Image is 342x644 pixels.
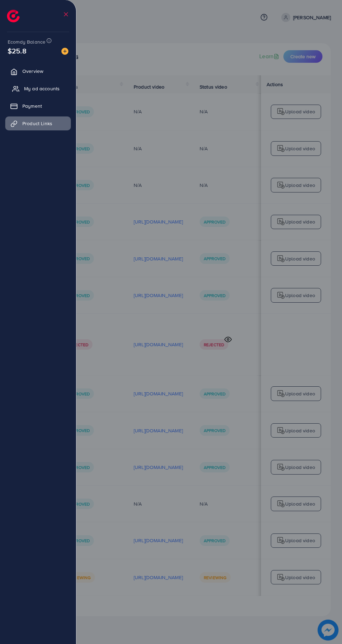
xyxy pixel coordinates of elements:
[8,38,45,45] span: Ecomdy Balance
[5,82,71,96] a: My ad accounts
[61,48,68,55] img: image
[24,85,60,92] span: My ad accounts
[22,103,42,109] span: Payment
[8,46,27,56] span: $25.8
[5,116,71,130] a: Product Links
[22,68,43,75] span: Overview
[5,64,71,78] a: Overview
[22,120,52,127] span: Product Links
[7,10,20,22] img: logo
[5,99,71,113] a: Payment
